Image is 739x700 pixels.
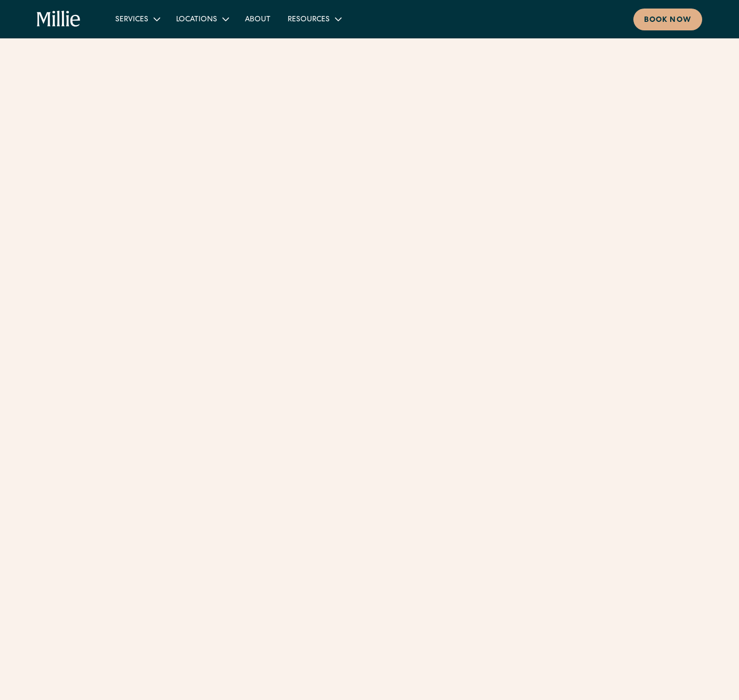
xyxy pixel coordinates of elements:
[176,14,217,26] div: Locations
[168,10,236,28] div: Locations
[633,9,702,30] a: Book now
[644,15,692,26] div: Book now
[37,11,81,28] a: home
[115,14,148,26] div: Services
[279,10,349,28] div: Resources
[236,10,279,28] a: About
[288,14,330,26] div: Resources
[107,10,168,28] div: Services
